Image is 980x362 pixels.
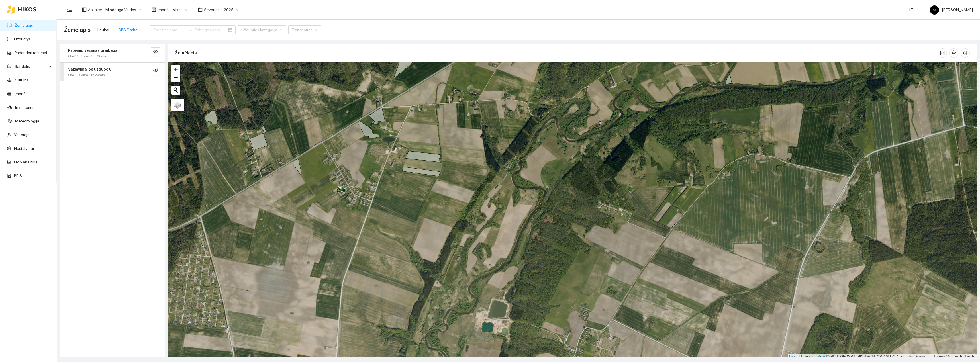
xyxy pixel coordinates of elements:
[198,7,203,12] span: calendar
[151,47,160,56] button: eye-invisible
[826,355,827,359] span: |
[175,45,938,61] div: Žemėlapis
[15,23,33,28] a: Žemėlapis
[82,7,87,12] span: layout
[68,67,111,71] strong: Važiavimai be užduočių
[171,73,180,82] a: Zoom out
[173,5,188,14] span: Visos
[819,355,825,359] a: Esri
[60,44,165,62] div: Krovinio vežimas priekaba0ha / 25.32km / 3h 30mineye-invisible
[153,68,158,73] span: eye-invisible
[14,146,34,151] a: Nustatymai
[14,37,31,41] a: Užduotys
[933,5,936,15] span: M
[14,173,22,178] a: PPIS
[195,27,227,33] input: Pabaigos data
[118,27,138,33] div: GPS Darbai
[68,54,107,59] span: 0ha / 25.32km / 3h 30min
[938,51,947,55] span: column-width
[152,7,156,12] span: shop
[171,86,180,95] button: Initiate a new search
[188,28,193,32] span: swap-right
[909,5,918,14] span: LT
[15,50,47,55] a: Panaudoti resursai
[204,7,220,13] span: Sezonas :
[15,61,47,72] span: Sandėlis
[15,105,34,110] a: Inventorius
[938,48,947,58] button: column-width
[60,63,165,81] div: Važiavimai be užduočių0ha / 8.03km / 1h 29mineye-invisible
[64,25,91,34] span: Žemėlapis
[68,48,117,53] strong: Krovinio vežimas priekaba
[15,119,39,123] a: Meteorologija
[153,49,158,55] span: eye-invisible
[188,28,193,32] span: to
[68,72,105,78] span: 0ha / 8.03km / 1h 29min
[174,66,178,73] span: +
[154,27,186,33] input: Pradžios data
[224,5,239,14] span: 2025
[789,355,799,359] a: Leaflet
[105,5,141,14] span: Mindaugo Valdos
[171,99,184,111] a: Layers
[930,7,973,12] span: [PERSON_NAME]
[64,4,75,15] button: menu-fold
[788,354,977,359] div: | Powered by © HNIT-[GEOGRAPHIC_DATA]; ORT10LT ©, Nacionalinė žemės tarnyba prie AM, [DATE]-[DATE]
[14,160,38,164] a: Ūkio analitika
[171,65,180,73] a: Zoom in
[88,7,102,13] span: Aplinka :
[174,74,178,81] span: −
[67,7,72,12] span: menu-fold
[97,27,109,33] div: Laukai
[151,66,160,75] button: eye-invisible
[15,78,29,82] a: Kultūros
[15,91,28,96] a: Įmonės
[14,132,30,137] a: Vartotojai
[158,7,170,13] span: Įmonė :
